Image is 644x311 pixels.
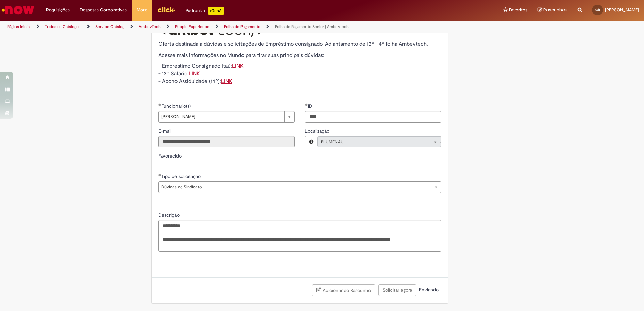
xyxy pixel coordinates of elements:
[418,287,441,293] span: Enviando...
[158,103,161,106] span: Obrigatório Preenchido
[308,103,314,109] span: ID
[305,111,441,123] input: ID
[321,137,424,147] span: BLUMENAU
[158,174,161,176] span: Obrigatório Preenchido
[161,173,202,179] span: Tipo de solicitação
[158,153,182,159] label: Favorecido
[5,21,424,33] ul: Trilhas de página
[543,7,568,13] span: Rascunhos
[158,212,181,218] span: Descrição
[158,63,244,69] span: - Empréstimo Consignado Itaú:
[161,103,192,109] span: Funcionário(s)
[538,7,568,13] a: Rascunhos
[157,5,175,15] img: click_logo_yellow_360x200.png
[161,111,281,122] span: [PERSON_NAME]
[208,7,224,15] p: +GenAi
[305,136,317,147] button: Localização, Visualizar este registro BLUMENAU
[95,24,124,29] a: Service Catalog
[1,3,35,17] img: ServiceNow
[158,136,295,147] input: E-mail
[139,24,161,29] a: AmbevTech
[232,63,244,69] a: LINK
[189,70,200,77] a: LINK
[45,24,81,29] a: Todos os Catálogos
[317,136,441,147] a: BLUMENAULimpar campo Localização
[509,7,527,13] span: Favoritos
[275,24,349,29] a: Folha de Pagamento Senior | Ambevtech
[175,24,210,29] a: People Experience
[80,7,127,13] span: Despesas Corporativas
[158,78,232,85] span: - Abono Assiduidade (14º):
[305,128,331,134] label: Somente leitura - Localização
[595,8,600,12] span: CR
[158,52,324,59] span: Acesse mais informações no Mundo para tirar suas principais dúvidas:
[161,182,427,193] span: Dúvidas de Sindicato
[137,7,147,13] span: More
[305,103,308,106] span: Obrigatório Preenchido
[158,220,441,252] textarea: Descrição
[305,128,331,134] span: Localização
[7,24,31,29] a: Página inicial
[224,24,260,29] a: Folha de Pagamento
[46,7,70,13] span: Requisições
[605,7,639,13] span: [PERSON_NAME]
[186,7,224,15] div: Padroniza
[158,70,200,77] span: - 13º Salário:
[221,78,232,85] a: LINK
[158,41,428,47] span: Oferta destinada a dúvidas e solicitações de Empréstimo consignado, Adiantamento de 13º, 14º folh...
[158,128,173,134] label: Somente leitura - E-mail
